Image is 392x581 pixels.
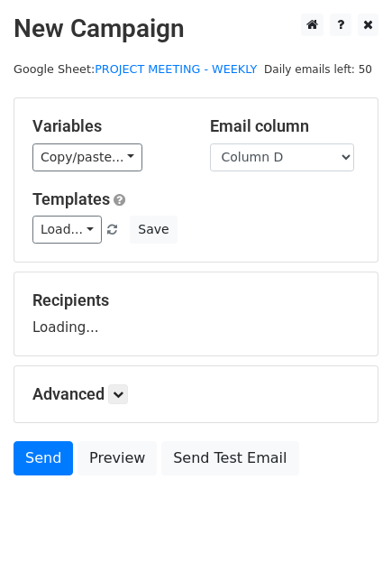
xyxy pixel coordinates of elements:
[258,62,378,76] a: Daily emails left: 50
[32,189,110,208] a: Templates
[32,290,360,310] h5: Recipients
[161,441,298,475] a: Send Test Email
[32,116,183,136] h5: Variables
[95,62,257,76] a: PROJECT MEETING - WEEKLY
[14,62,257,76] small: Google Sheet:
[14,441,73,475] a: Send
[130,216,177,244] button: Save
[32,143,142,171] a: Copy/paste...
[14,14,378,44] h2: New Campaign
[32,216,102,244] a: Load...
[32,290,360,337] div: Loading...
[258,60,378,79] span: Daily emails left: 50
[210,116,360,136] h5: Email column
[32,384,360,404] h5: Advanced
[77,441,157,475] a: Preview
